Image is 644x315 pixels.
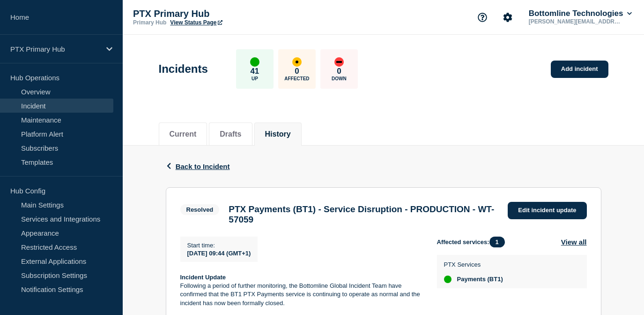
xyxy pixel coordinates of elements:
[284,76,309,81] p: Affected
[220,130,241,138] button: Drafts
[250,57,259,67] div: up
[334,57,344,67] div: down
[527,18,624,25] p: [PERSON_NAME][EMAIL_ADDRESS][PERSON_NAME][DOMAIN_NAME]
[180,204,220,215] span: Resolved
[180,282,422,307] p: Following a period of further monitoring, the Bottomline Global Incident Team have confirmed that...
[489,237,505,247] span: 1
[187,250,251,257] span: [DATE] 09:44 (GMT+1)
[444,261,503,268] p: PTX Services
[551,61,608,78] a: Add incident
[170,19,222,26] a: View Status Page
[473,8,492,27] button: Support
[166,162,230,170] button: Back to Incident
[10,45,100,53] p: PTX Primary Hub
[176,162,230,170] span: Back to Incident
[527,9,634,18] button: Bottomline Technologies
[444,276,452,283] div: up
[337,67,341,76] p: 0
[170,130,197,138] button: Current
[498,8,518,27] button: Account settings
[187,242,251,249] p: Start time :
[332,76,347,81] p: Down
[252,76,258,81] p: Up
[229,204,498,225] h3: PTX Payments (BT1) - Service Disruption - PRODUCTION - WT-57059
[133,8,320,19] p: PTX Primary Hub
[295,67,299,76] p: 0
[561,237,587,247] button: View all
[159,62,208,76] h1: Incidents
[265,130,291,138] button: History
[457,276,503,283] span: Payments (BT1)
[437,237,510,247] span: Affected services:
[250,67,259,76] p: 41
[508,202,586,219] a: Edit incident update
[292,57,302,67] div: affected
[133,19,166,26] p: Primary Hub
[518,207,576,214] span: Edit incident update
[180,274,226,281] strong: Incident Update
